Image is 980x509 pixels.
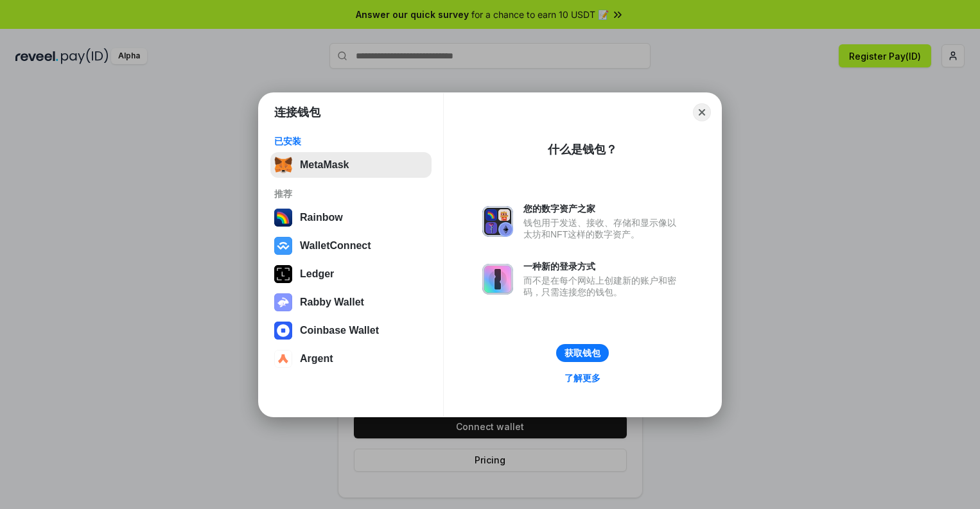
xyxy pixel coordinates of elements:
button: MetaMask [270,152,432,178]
div: 推荐 [274,188,428,200]
button: Close [693,103,711,121]
div: WalletConnect [300,240,371,252]
div: 什么是钱包？ [548,142,617,157]
div: Ledger [300,268,334,280]
div: 钱包用于发送、接收、存储和显示像以太坊和NFT这样的数字资产。 [523,217,683,240]
img: svg+xml,%3Csvg%20width%3D%22120%22%20height%3D%22120%22%20viewBox%3D%220%200%20120%20120%22%20fil... [274,209,292,227]
img: svg+xml,%3Csvg%20width%3D%2228%22%20height%3D%2228%22%20viewBox%3D%220%200%2028%2028%22%20fill%3D... [274,237,292,255]
button: Coinbase Wallet [270,318,432,343]
button: Argent [270,346,432,372]
img: svg+xml,%3Csvg%20xmlns%3D%22http%3A%2F%2Fwww.w3.org%2F2000%2Fsvg%22%20fill%3D%22none%22%20viewBox... [274,293,292,311]
div: Argent [300,353,333,365]
img: svg+xml,%3Csvg%20width%3D%2228%22%20height%3D%2228%22%20viewBox%3D%220%200%2028%2028%22%20fill%3D... [274,350,292,368]
button: Rainbow [270,205,432,230]
img: svg+xml,%3Csvg%20fill%3D%22none%22%20height%3D%2233%22%20viewBox%3D%220%200%2035%2033%22%20width%... [274,156,292,174]
img: svg+xml,%3Csvg%20xmlns%3D%22http%3A%2F%2Fwww.w3.org%2F2000%2Fsvg%22%20width%3D%2228%22%20height%3... [274,265,292,283]
button: Rabby Wallet [270,289,432,315]
div: Rainbow [300,212,343,223]
div: 了解更多 [564,372,600,384]
div: 而不是在每个网站上创建新的账户和密码，只需连接您的钱包。 [523,275,683,298]
img: svg+xml,%3Csvg%20width%3D%2228%22%20height%3D%2228%22%20viewBox%3D%220%200%2028%2028%22%20fill%3D... [274,322,292,340]
div: Rabby Wallet [300,297,364,308]
div: 获取钱包 [564,347,600,359]
h1: 连接钱包 [274,105,320,120]
button: Ledger [270,261,432,287]
img: svg+xml,%3Csvg%20xmlns%3D%22http%3A%2F%2Fwww.w3.org%2F2000%2Fsvg%22%20fill%3D%22none%22%20viewBox... [482,264,513,295]
div: 您的数字资产之家 [523,203,683,214]
button: 获取钱包 [556,344,609,362]
img: svg+xml,%3Csvg%20xmlns%3D%22http%3A%2F%2Fwww.w3.org%2F2000%2Fsvg%22%20fill%3D%22none%22%20viewBox... [482,206,513,237]
a: 了解更多 [557,370,608,386]
div: MetaMask [300,159,349,171]
div: 一种新的登录方式 [523,261,683,272]
div: Coinbase Wallet [300,325,379,336]
button: WalletConnect [270,233,432,259]
div: 已安装 [274,135,428,147]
